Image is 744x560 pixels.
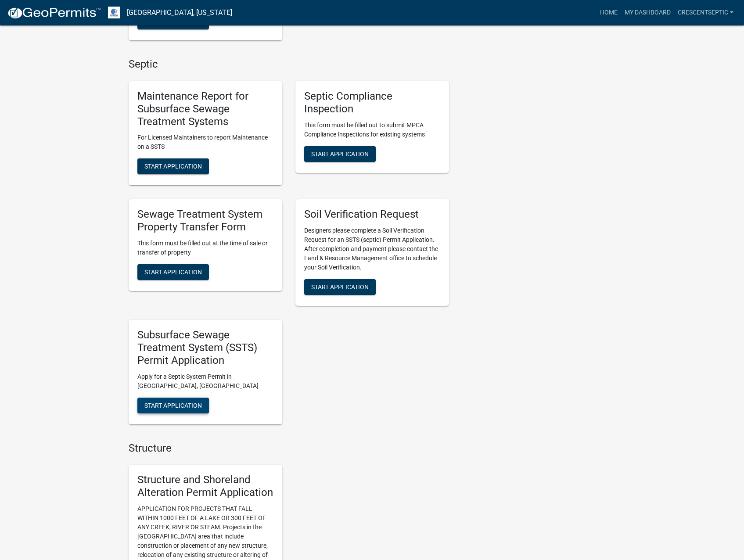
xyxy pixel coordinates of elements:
[137,158,209,174] button: Start Application
[304,226,440,272] p: Designers please complete a Soil Verification Request for an SSTS (septic) Permit Application. Af...
[137,398,209,413] button: Start Application
[674,4,737,21] a: Crescentseptic
[137,329,273,366] h5: Subsurface Sewage Treatment System (SSTS) Permit Application
[304,90,440,115] h5: Septic Compliance Inspection
[137,372,273,391] p: Apply for a Septic System Permit in [GEOGRAPHIC_DATA], [GEOGRAPHIC_DATA]
[129,442,449,455] h4: Structure
[311,284,369,291] span: Start Application
[304,208,440,221] h5: Soil Verification Request
[304,121,440,139] p: This form must be filled out to submit MPCA Compliance Inspections for existing systems
[137,133,273,151] p: For Licensed Maintainers to report Maintenance on a SSTS
[144,269,202,276] span: Start Application
[127,5,232,20] a: [GEOGRAPHIC_DATA], [US_STATE]
[144,163,202,170] span: Start Application
[144,402,202,409] span: Start Application
[137,90,273,128] h5: Maintenance Report for Subsurface Sewage Treatment Systems
[597,4,621,21] a: Home
[621,4,674,21] a: My Dashboard
[304,279,376,295] button: Start Application
[304,146,376,162] button: Start Application
[108,7,120,18] img: Otter Tail County, Minnesota
[137,239,273,257] p: This form must be filled out at the time of sale or transfer of property
[129,58,449,71] h4: Septic
[137,264,209,280] button: Start Application
[137,208,273,233] h5: Sewage Treatment System Property Transfer Form
[311,150,369,157] span: Start Application
[137,474,273,499] h5: Structure and Shoreland Alteration Permit Application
